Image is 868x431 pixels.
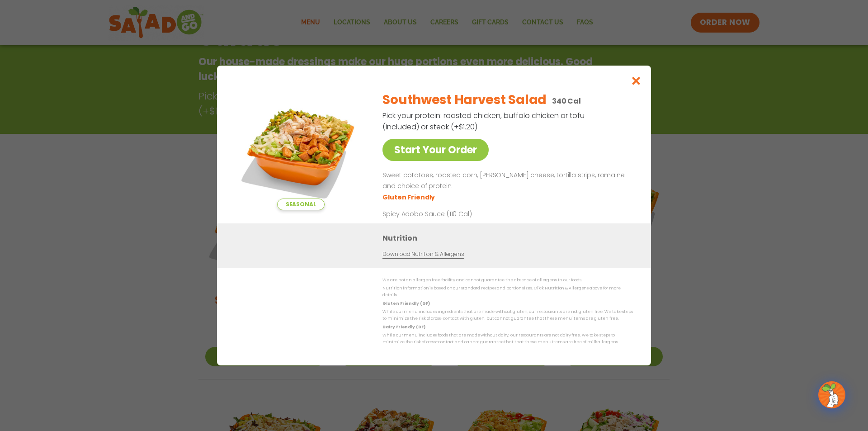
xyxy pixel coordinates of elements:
[382,110,586,133] p: Pick your protein: roasted chicken, buffalo chicken or tofu (included) or steak (+$1.20)
[819,382,844,407] img: wpChatIcon
[382,250,464,259] a: Download Nutrition & Allergens
[382,324,425,330] strong: Dairy Friendly (DF)
[382,139,489,161] a: Start Your Order
[622,66,651,96] button: Close modal
[277,199,325,210] span: Seasonal
[382,277,633,284] p: We are not an allergen free facility and cannot guarantee the absence of allergens in our foods.
[382,90,547,109] h2: Southwest Harvest Salad
[552,95,581,107] p: 340 Cal
[382,193,436,202] li: Gluten Friendly
[382,209,550,219] p: Spicy Adobo Sauce (110 Cal)
[382,301,429,306] strong: Gluten Friendly (GF)
[382,332,633,346] p: While our menu includes foods that are made without dairy, our restaurants are not dairy free. We...
[382,232,637,244] h3: Nutrition
[382,170,629,192] p: Sweet potatoes, roasted corn, [PERSON_NAME] cheese, tortilla strips, romaine and choice of protein.
[382,285,633,299] p: Nutrition information is based on our standard recipes and portion sizes. Click Nutrition & Aller...
[382,308,633,322] p: While our menu includes ingredients that are made without gluten, our restaurants are not gluten ...
[237,84,364,210] img: Featured product photo for Southwest Harvest Salad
